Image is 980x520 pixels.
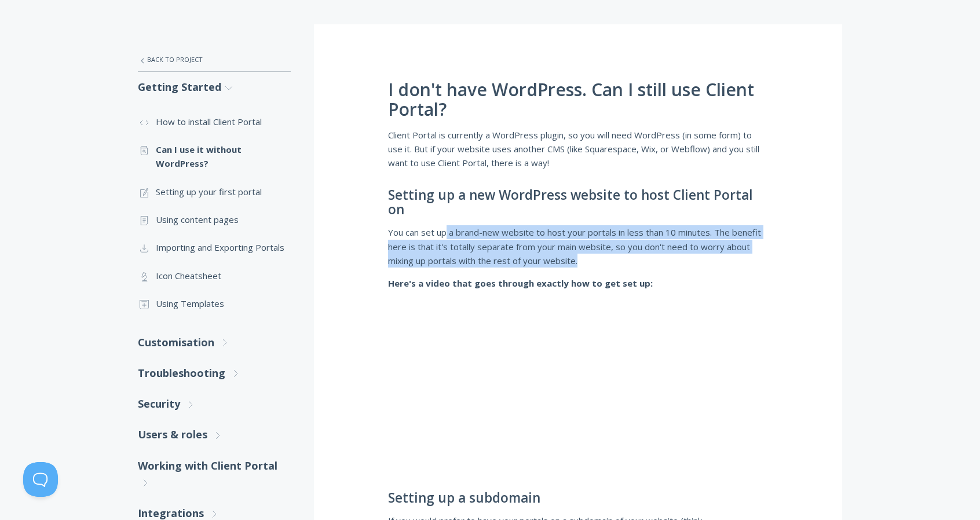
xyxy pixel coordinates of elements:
[23,462,58,497] iframe: Toggle Customer Support
[138,290,291,317] a: Using Templates
[388,80,768,119] h1: I don't have WordPress. Can I still use Client Portal?
[138,419,291,450] a: Users & roles
[388,225,768,268] p: You can set up a brand-new website to host your portals in less than 10 minutes. The benefit here...
[138,136,291,178] a: Can I use it without WordPress?
[138,47,291,72] a: Back to Project
[138,389,291,419] a: Security
[388,188,768,217] h3: Setting up a new WordPress website to host Client Portal on
[138,178,291,206] a: Setting up your first portal
[138,358,291,389] a: Troubleshooting
[388,128,768,170] p: Client Portal is currently a WordPress plugin, so you will need WordPress (in some form) to use i...
[388,277,653,289] strong: Here's a video that goes through exactly how to get set up:
[138,206,291,233] a: Using content pages
[138,72,291,102] a: Getting Started
[138,233,291,261] a: Importing and Exporting Portals
[138,262,291,290] a: Icon Cheatsheet
[138,451,291,499] a: Working with Client Portal
[138,327,291,358] a: Customisation
[138,108,291,136] a: How to install Client Portal
[388,490,768,505] h3: Setting up a subdomain
[388,291,712,473] iframe: YouTube video player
